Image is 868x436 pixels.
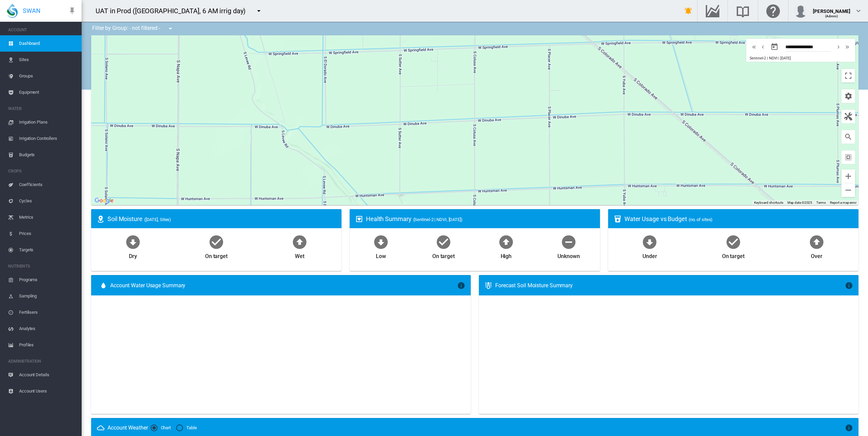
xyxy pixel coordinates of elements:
[164,22,177,35] button: icon-menu-down
[750,43,758,51] button: icon-chevron-double-left
[93,196,115,205] img: Google
[722,250,745,260] div: On target
[144,217,171,222] span: ([DATE], Sites)
[19,35,76,52] span: Dashboard
[614,215,622,223] md-icon: icon-cup-water
[845,281,853,290] md-icon: icon-information
[725,234,741,250] md-icon: icon-checkbox-marked-circle
[557,250,580,260] div: Unknown
[19,114,76,130] span: Irrigation Plans
[759,43,767,51] md-icon: icon-chevron-left
[811,250,822,260] div: Over
[844,153,852,161] md-icon: icon-select-all
[8,166,76,177] span: CROPS
[432,250,455,260] div: On target
[129,250,137,260] div: Dry
[295,250,304,260] div: Wet
[754,200,783,205] button: Keyboard shortcuts
[19,272,76,288] span: Programs
[854,7,863,15] md-icon: icon-chevron-down
[841,169,855,183] button: Zoom in
[252,4,266,18] button: icon-menu-down
[355,215,363,223] md-icon: icon-heart-box-outline
[484,281,493,290] md-icon: icon-thermometer-lines
[205,250,228,260] div: On target
[19,130,76,147] span: Irrigation Controllers
[96,6,252,16] div: UAT in Prod ([GEOGRAPHIC_DATA], 6 AM irrig day)
[682,4,695,18] button: icon-bell-ring
[19,209,76,225] span: Metrics
[816,201,826,204] a: Terms
[778,56,790,60] span: | [DATE]
[19,367,76,383] span: Account Details
[97,215,105,223] md-icon: icon-map-marker-radius
[19,193,76,209] span: Cycles
[413,217,463,222] span: (Sentinel-2 | NDVI, [DATE])
[684,7,692,15] md-icon: icon-bell-ring
[376,250,386,260] div: Low
[19,383,76,399] span: Account Users
[843,43,852,51] button: icon-chevron-double-right
[19,225,76,242] span: Prices
[808,234,825,250] md-icon: icon-arrow-up-bold-circle
[19,321,76,337] span: Analytes
[794,4,807,18] img: profile.jpg
[758,43,767,51] button: icon-chevron-left
[7,4,18,18] img: SWAN-Landscape-Logo-Colour-drop.png
[366,215,595,223] div: Health Summary
[151,425,171,431] md-radio-button: Chart
[834,43,843,51] button: icon-chevron-right
[8,356,76,367] span: ADMINISTRATION
[501,250,512,260] div: High
[841,89,855,103] button: icon-cog
[735,7,751,15] md-icon: Search the knowledge base
[457,281,465,290] md-icon: icon-information
[844,92,852,100] md-icon: icon-cog
[498,234,514,250] md-icon: icon-arrow-up-bold-circle
[750,43,758,51] md-icon: icon-chevron-double-left
[813,5,850,12] div: [PERSON_NAME]
[19,68,76,84] span: Groups
[208,234,224,250] md-icon: icon-checkbox-marked-circle
[107,215,336,223] div: Soil Moisture
[110,282,457,289] span: Account Water Usage Summary
[844,133,852,141] md-icon: icon-magnify
[435,234,452,250] md-icon: icon-checkbox-marked-circle
[87,22,179,35] div: Filter by Group: - not filtered -
[624,215,853,223] div: Water Usage vs Budget
[825,14,838,18] span: (Admin)
[641,234,658,250] md-icon: icon-arrow-down-bold-circle
[841,150,855,164] button: icon-select-all
[561,234,577,250] md-icon: icon-minus-circle
[166,24,174,33] md-icon: icon-menu-down
[841,130,855,144] button: icon-magnify
[8,24,76,35] span: ACCOUNT
[19,304,76,321] span: Fertilisers
[107,424,148,432] div: Account Weather
[93,196,115,205] a: Open this area in Google Maps (opens a new window)
[841,183,855,197] button: Zoom out
[495,282,845,289] div: Forecast Soil Moisture Summary
[97,424,105,432] md-icon: icon-weather-cloudy
[125,234,141,250] md-icon: icon-arrow-down-bold-circle
[689,217,713,222] span: (no. of sites)
[19,177,76,193] span: Coefficients
[642,250,657,260] div: Under
[845,424,853,432] md-icon: icon-information
[844,43,851,51] md-icon: icon-chevron-double-right
[23,6,40,15] span: SWAN
[19,84,76,101] span: Equipment
[768,40,781,54] button: md-calendar
[373,234,389,250] md-icon: icon-arrow-down-bold-circle
[787,201,813,204] span: Map data ©2025
[99,281,107,290] md-icon: icon-water
[19,52,76,68] span: Sites
[19,337,76,353] span: Profiles
[704,7,721,15] md-icon: Go to the Data Hub
[750,56,777,60] span: Sentinel-2 | NDVI
[8,103,76,114] span: WATER
[841,69,855,83] button: Toggle fullscreen view
[19,147,76,163] span: Budgets
[68,7,76,15] md-icon: icon-pin
[765,7,781,15] md-icon: Click here for help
